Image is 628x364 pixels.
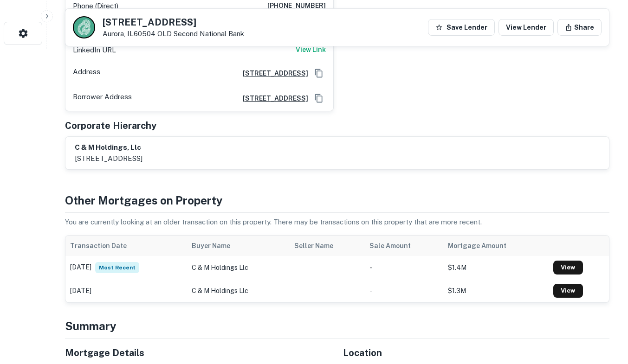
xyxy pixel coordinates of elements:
a: View Lender [499,19,554,36]
td: [DATE] [65,279,187,302]
a: [STREET_ADDRESS] [235,93,308,103]
p: LinkedIn URL [73,45,116,56]
a: View [553,284,583,298]
td: [DATE] [65,256,187,279]
h5: Location [343,346,610,360]
th: Transaction Date [65,236,187,256]
a: View Link [296,45,326,56]
p: You are currently looking at an older transaction on this property. There may be transactions on ... [65,217,609,228]
th: Mortgage Amount [443,236,549,256]
td: - [365,279,443,302]
a: OLD Second National Bank [157,30,244,38]
a: [STREET_ADDRESS] [235,68,308,78]
th: Seller Name [290,236,365,256]
h5: [STREET_ADDRESS] [103,18,244,27]
th: Sale Amount [365,236,443,256]
td: c & m holdings llc [187,256,290,279]
h4: Other Mortgages on Property [65,192,609,209]
h6: View Link [296,45,326,55]
h5: Corporate Hierarchy [65,119,156,133]
button: Copy Address [312,66,326,80]
p: [STREET_ADDRESS] [75,153,142,164]
td: - [365,256,443,279]
button: Share [557,19,602,36]
h6: c & m holdings, llc [75,142,142,153]
h5: Mortgage Details [65,346,332,360]
button: Copy Address [312,91,326,105]
p: Address [73,66,100,80]
td: $1.3M [443,279,549,302]
span: Most Recent [95,262,139,273]
th: Buyer Name [187,236,290,256]
a: View [553,261,583,275]
td: $1.4M [443,256,549,279]
p: Borrower Address [73,91,132,105]
h6: [PHONE_NUMBER] [267,0,326,12]
iframe: Chat Widget [582,290,628,334]
p: Aurora, IL60504 [103,30,244,38]
h4: Summary [65,318,609,334]
button: Save Lender [428,19,495,36]
p: Phone (Direct) [73,0,118,12]
td: c & m holdings llc [187,279,290,302]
